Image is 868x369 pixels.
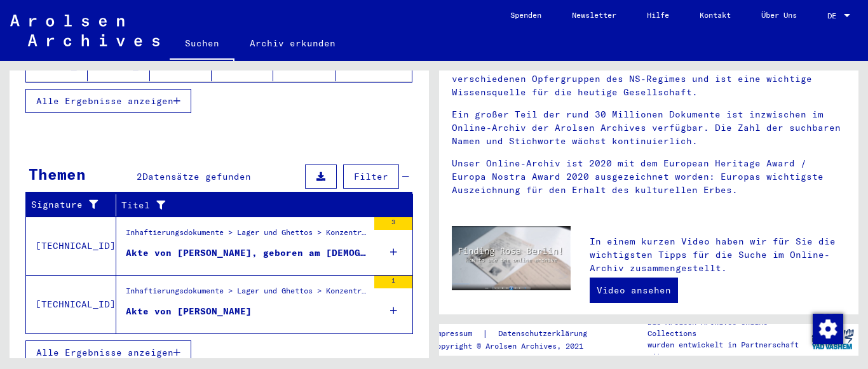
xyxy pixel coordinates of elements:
[234,28,351,58] a: Archiv erkunden
[170,28,234,61] a: Suchen
[452,108,846,148] p: Ein großer Teil der rund 30 Millionen Dokumente ist inzwischen im Online-Archiv der Arolsen Archi...
[25,340,191,365] button: Alle Ergebnisse anzeigen
[812,313,843,344] div: Zustimmung ändern
[648,339,806,362] p: wurden entwickelt in Partnerschaft mit
[432,340,602,352] p: Copyright © Arolsen Archives, 2021
[452,157,846,197] p: Unser Online-Archiv ist 2020 mit dem European Heritage Award / Europa Nostra Award 2020 ausgezeic...
[809,323,857,355] img: yv_logo.png
[10,15,159,46] img: Arolsen_neg.svg
[25,89,191,113] button: Alle Ergebnisse anzeigen
[374,217,412,230] div: 3
[648,316,806,339] p: Die Arolsen Archives Online-Collections
[432,327,602,340] div: |
[590,278,678,303] a: Video ansehen
[374,276,412,288] div: 1
[126,227,368,245] div: Inhaftierungsdokumente > Lager und Ghettos > Konzentrationslager [GEOGRAPHIC_DATA] > Individuelle...
[137,171,142,182] span: 2
[29,163,86,185] div: Themen
[827,11,841,20] span: DE
[452,226,571,291] img: video.jpg
[813,314,843,344] img: Zustimmung ändern
[354,171,388,182] span: Filter
[142,171,251,182] span: Datensätze gefunden
[126,246,368,260] div: Akte von [PERSON_NAME], geboren am [DEMOGRAPHIC_DATA]
[26,275,116,333] td: [TECHNICAL_ID]
[31,198,100,211] div: Signature
[432,327,482,340] a: Impressum
[126,285,368,303] div: Inhaftierungsdokumente > Lager und Ghettos > Konzentrationslager [GEOGRAPHIC_DATA] > Individuelle...
[121,199,381,212] div: Titel
[121,195,397,215] div: Titel
[36,347,173,358] span: Alle Ergebnisse anzeigen
[488,327,602,340] a: Datenschutzerklärung
[126,305,252,318] div: Akte von [PERSON_NAME]
[36,95,173,107] span: Alle Ergebnisse anzeigen
[31,195,116,215] div: Signature
[26,217,116,275] td: [TECHNICAL_ID]
[590,235,846,275] p: In einem kurzen Video haben wir für Sie die wichtigsten Tipps für die Suche im Online-Archiv zusa...
[343,164,399,189] button: Filter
